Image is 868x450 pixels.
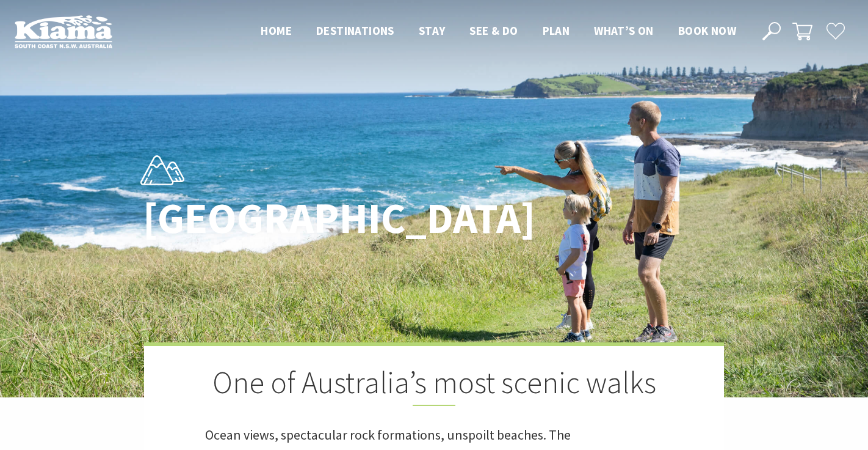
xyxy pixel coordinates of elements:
span: Plan [543,23,570,38]
span: What’s On [594,23,654,38]
h2: One of Australia’s most scenic walks [205,364,663,406]
span: Book now [678,23,736,38]
nav: Main Menu [248,21,748,42]
span: Stay [419,23,446,38]
span: Destinations [316,23,394,38]
span: See & Do [469,23,518,38]
span: Home [261,23,292,38]
h1: [GEOGRAPHIC_DATA] [143,195,488,242]
img: Kiama Logo [15,15,112,48]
